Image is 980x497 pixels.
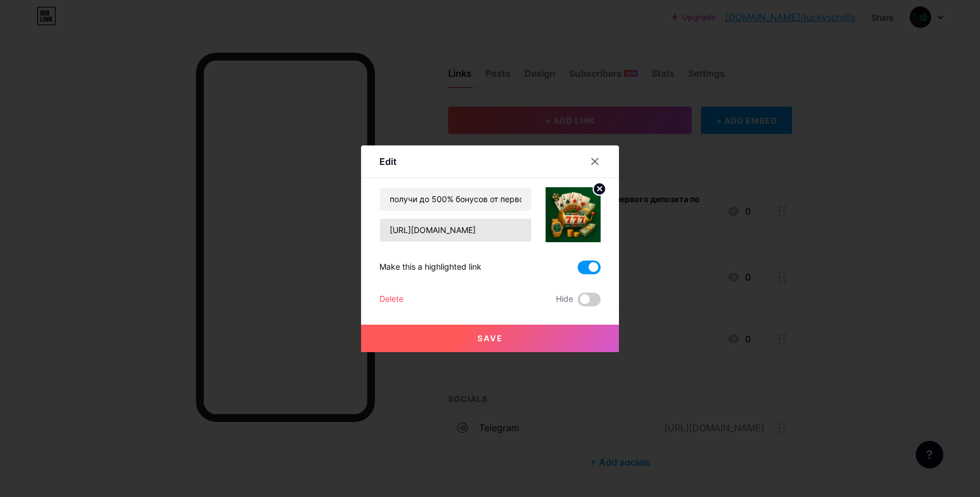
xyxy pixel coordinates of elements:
[380,219,531,242] input: URL
[379,261,481,274] div: Make this a highlighted link
[379,293,403,306] div: Delete
[380,188,531,211] input: Title
[546,187,601,242] img: link_thumbnail
[477,333,503,343] span: Save
[556,293,573,306] span: Hide
[361,325,619,352] button: Save
[379,155,397,168] div: Edit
